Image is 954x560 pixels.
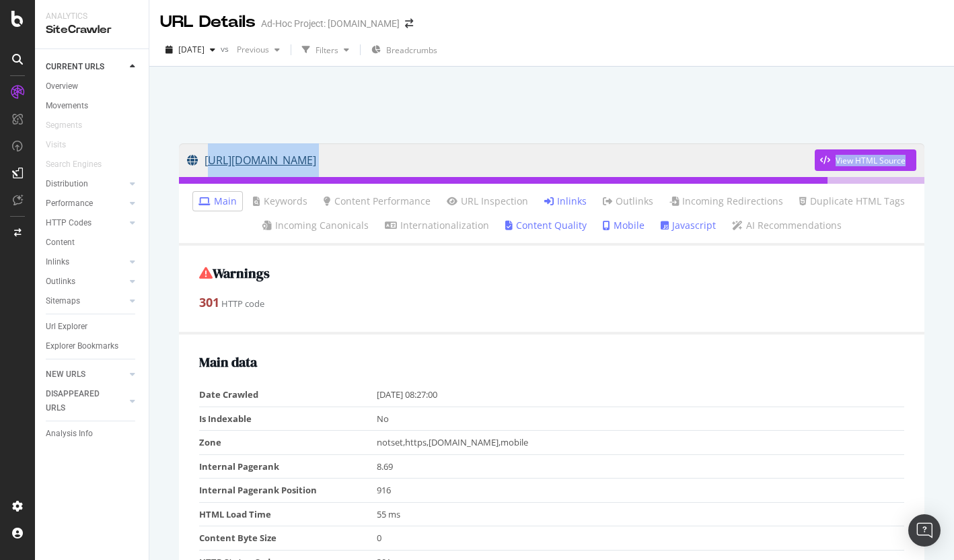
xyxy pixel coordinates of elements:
a: Search Engines [46,157,115,172]
h2: Main data [199,355,904,370]
div: CURRENT URLS [46,60,104,74]
a: Incoming Canonicals [262,219,369,232]
a: Main [198,195,237,208]
td: 0 [377,526,904,551]
a: Analysis Info [46,427,139,441]
div: NEW URLS [46,367,85,382]
a: Movements [46,99,139,113]
div: Overview [46,79,78,94]
div: Url Explorer [46,320,87,334]
a: Internationalization [385,219,489,232]
a: Sitemaps [46,294,126,308]
span: Breadcrumbs [386,44,437,56]
span: Previous [231,44,269,55]
div: Inlinks [46,255,69,269]
div: Segments [46,118,82,133]
div: Sitemaps [46,294,80,308]
div: HTTP code [199,294,904,312]
a: Inlinks [46,255,126,269]
a: URL Inspection [447,195,528,208]
td: 916 [377,479,904,503]
a: NEW URLS [46,367,126,382]
a: DISAPPEARED URLS [46,387,126,415]
td: notset,https,[DOMAIN_NAME],mobile [377,431,904,455]
div: Ad-Hoc Project: [DOMAIN_NAME] [261,17,400,30]
a: Outlinks [603,195,653,208]
a: Javascript [661,219,716,232]
div: DISAPPEARED URLS [46,387,114,415]
a: Distribution [46,177,126,191]
a: Performance [46,197,126,211]
strong: 301 [199,294,219,310]
a: CURRENT URLS [46,60,126,74]
a: Content Quality [505,219,587,232]
a: Inlinks [544,195,587,208]
a: HTTP Codes [46,216,126,230]
a: Mobile [603,219,645,232]
td: HTML Load Time [199,502,377,526]
div: Search Engines [46,157,102,172]
div: Outlinks [46,275,75,289]
div: Analytics [46,11,138,22]
button: [DATE] [160,39,221,61]
h2: Warnings [199,266,904,281]
button: View HTML Source [815,149,916,171]
a: Overview [46,79,139,94]
div: Content [46,236,75,250]
a: Content Performance [324,195,431,208]
td: 8.69 [377,454,904,479]
div: View HTML Source [836,155,906,166]
td: Content Byte Size [199,526,377,551]
div: HTTP Codes [46,216,91,230]
td: [DATE] 08:27:00 [377,383,904,407]
div: Visits [46,138,66,152]
div: SiteCrawler [46,22,138,38]
span: vs [221,43,231,55]
a: Url Explorer [46,320,139,334]
td: Zone [199,431,377,455]
span: 2025 Sep. 22nd [178,44,205,55]
td: Date Crawled [199,383,377,407]
td: Internal Pagerank Position [199,479,377,503]
div: URL Details [160,11,256,34]
a: Keywords [253,195,307,208]
a: Outlinks [46,275,126,289]
td: No [377,407,904,431]
a: Content [46,236,139,250]
td: Internal Pagerank [199,454,377,479]
button: Breadcrumbs [366,39,443,61]
div: Distribution [46,177,88,191]
div: arrow-right-arrow-left [405,19,413,28]
div: Movements [46,99,88,113]
div: Filters [316,44,338,56]
div: Open Intercom Messenger [908,514,941,547]
a: Duplicate HTML Tags [799,195,905,208]
a: Segments [46,118,96,133]
button: Filters [297,39,355,61]
a: Visits [46,138,79,152]
button: Previous [231,39,285,61]
a: Explorer Bookmarks [46,339,139,353]
div: Performance [46,197,93,211]
a: Incoming Redirections [669,195,783,208]
a: AI Recommendations [732,219,842,232]
div: Explorer Bookmarks [46,339,118,353]
td: Is Indexable [199,407,377,431]
div: Analysis Info [46,427,93,441]
td: 55 ms [377,502,904,526]
a: [URL][DOMAIN_NAME] [187,143,815,177]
